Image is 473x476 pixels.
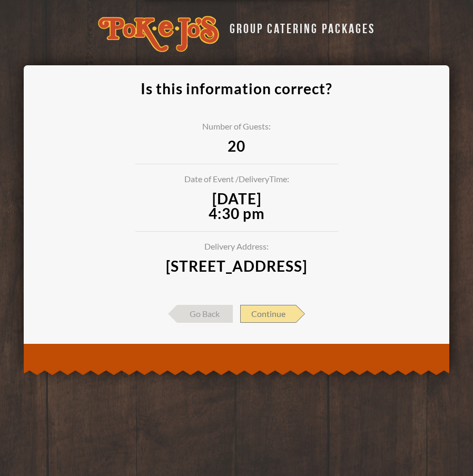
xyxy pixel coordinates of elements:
span: [DATE] 4:30 pm [135,191,338,221]
span: 20 [135,138,338,153]
span: [STREET_ADDRESS] [135,259,338,273]
span: Number of Guests: [135,122,338,131]
span: Date of Event / Delivery Time: [135,175,338,183]
span: Go Back [178,305,233,323]
img: logo-34603ddf.svg [98,16,219,52]
div: GROUP CATERING PACKAGES [230,24,375,36]
div: Is this information correct? [141,81,332,96]
span: Continue [240,305,296,323]
span: Delivery Address: [135,242,338,251]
